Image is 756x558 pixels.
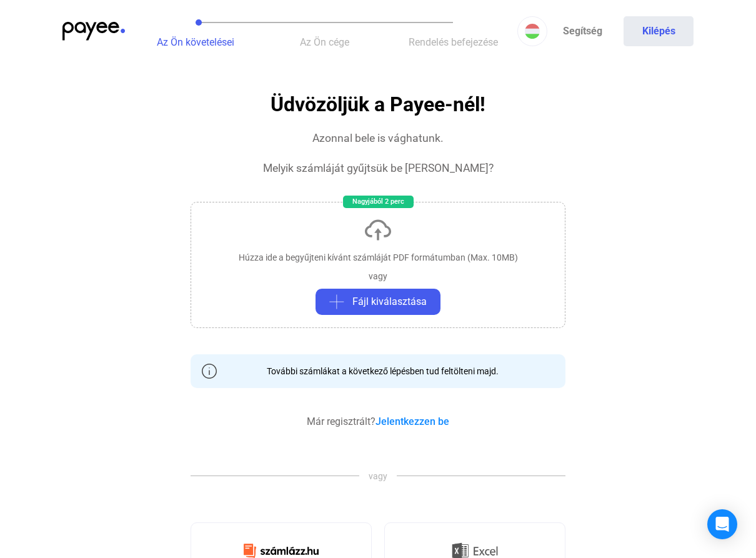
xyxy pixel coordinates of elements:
button: Kilépés [624,16,694,46]
img: upload-cloud [363,215,393,245]
div: Azonnal bele is vághatunk. [312,131,444,146]
span: Az Ön cége [300,36,349,48]
img: payee-logo [62,22,125,41]
div: Nagyjából 2 perc [343,196,414,208]
div: Melyik számláját gyűjtsük be [PERSON_NAME]? [263,161,494,176]
div: További számlákat a következő lépésben tud feltölteni majd. [257,365,499,377]
div: vagy [369,270,387,282]
img: HU [525,24,540,39]
button: plus-greyFájl kiválasztása [316,289,440,315]
span: vagy [359,470,397,482]
span: Az Ön követelései [157,36,234,48]
div: Húzza ide a begyűjteni kívánt számláját PDF formátumban (Max. 10MB) [239,251,518,264]
span: Fájl kiválasztása [352,294,427,309]
a: Jelentkezzen be [376,416,449,427]
button: HU [517,16,547,46]
div: Open Intercom Messenger [707,509,737,539]
img: info-grey-outline [202,364,217,379]
a: Segítség [547,16,617,46]
h1: Üdvözöljük a Payee-nél! [271,94,485,116]
div: Már regisztrált? [307,414,449,429]
img: plus-grey [329,294,344,309]
span: Rendelés befejezése [409,36,498,48]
